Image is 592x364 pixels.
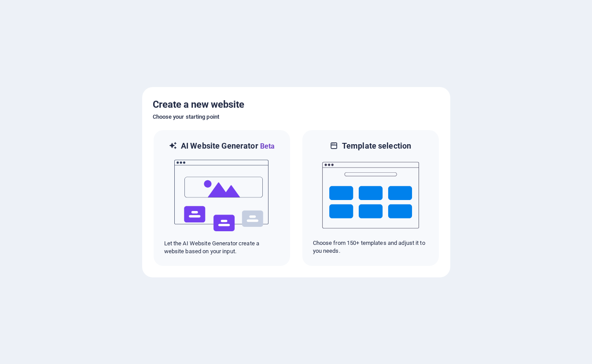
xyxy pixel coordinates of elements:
[153,98,440,112] h5: Create a new website
[342,141,411,151] h6: Template selection
[302,129,440,267] div: Template selectionChoose from 150+ templates and adjust it to you needs.
[173,152,270,240] img: ai
[153,129,291,267] div: AI Website GeneratorBetaaiLet the AI Website Generator create a website based on your input.
[164,240,279,255] p: Let the AI Website Generator create a website based on your input.
[181,141,275,152] h6: AI Website Generator
[153,112,440,122] h6: Choose your starting point
[313,239,428,255] p: Choose from 150+ templates and adjust it to you needs.
[258,142,275,150] span: Beta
